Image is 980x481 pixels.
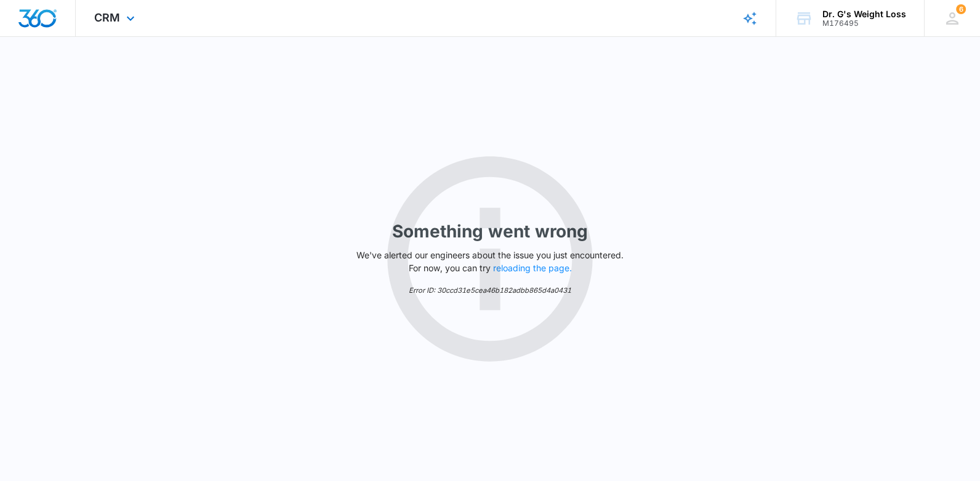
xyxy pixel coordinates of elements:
[956,4,966,14] span: 6
[956,4,966,14] div: notifications count
[822,9,906,19] div: account name
[822,19,906,28] div: account id
[392,218,588,244] h1: Something went wrong
[493,263,572,273] button: reloading the page.
[351,248,629,274] p: We've alerted our engineers about the issue you just encountered. For now, you can try
[409,286,571,295] em: Error ID: 30ccd31e5cea46b182adbb865d4a0431
[94,11,120,24] span: CRM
